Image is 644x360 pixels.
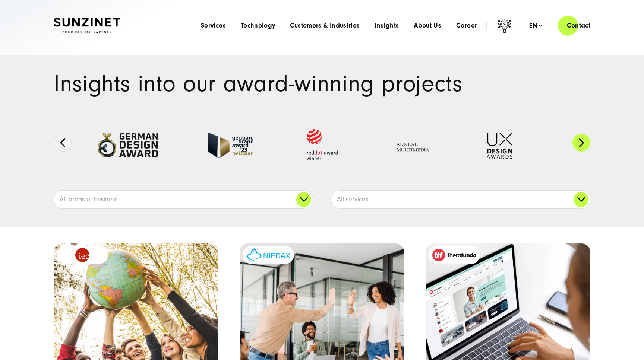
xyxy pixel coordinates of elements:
img: UX-Design-Awards - fullservice digital agentur SUNZINET [487,133,512,159]
img: therafundo_10-2024_logo_2c [432,249,476,261]
button: Next [572,134,590,152]
a: Insights [375,22,399,29]
img: German Brand Award 2023 Winner - fullservice digital agentur SUNZINET [208,133,253,158]
img: SUNZINET Full Service Digital Agentur [54,18,120,34]
img: Red Dot Award winner - fullservice digital agentur SUNZINET [303,127,341,164]
a: Services [201,22,226,29]
img: German-Design-Award - fullservice digital agentur SUNZINET [97,133,158,158]
div: en [529,22,542,29]
button: Previous [54,134,72,152]
a: Technology [241,22,275,29]
a: All services [331,191,590,208]
a: About Us [414,22,441,29]
a: Career [456,22,477,29]
img: logo_IEC [75,248,89,262]
img: Full Service Digitalagentur - Annual Multimedia Awards [391,133,437,159]
h1: Insights into our award-winning projects [54,73,590,95]
a: Contact [558,15,599,36]
a: All areas of business [54,191,313,208]
a: Customers & Industries [290,22,360,29]
img: niedax-logo [246,248,290,261]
